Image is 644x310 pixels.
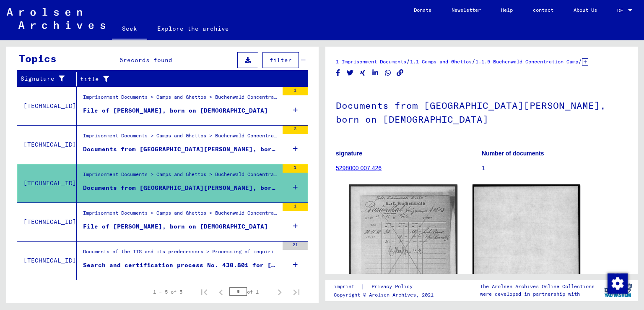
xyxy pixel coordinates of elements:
[294,165,296,170] font: 1
[294,203,296,209] font: 1
[196,284,213,300] button: First page
[396,68,405,78] button: Copy link
[482,165,485,171] font: 1
[475,58,578,65] a: 1.1.5 Buchenwald Concentration Camp
[271,284,288,300] button: Next page
[336,58,406,65] a: 1 Imprisonment Documents
[410,58,472,65] a: 1.1 Camps and Ghettos
[617,7,623,13] font: DE
[83,145,358,153] font: Documents from [GEOGRAPHIC_DATA][PERSON_NAME], born on [DEMOGRAPHIC_DATA]
[472,58,475,65] font: /
[406,58,410,65] font: /
[83,184,358,192] font: Documents from [GEOGRAPHIC_DATA][PERSON_NAME], born on [DEMOGRAPHIC_DATA]
[336,100,606,125] font: Documents from [GEOGRAPHIC_DATA][PERSON_NAME], born on [DEMOGRAPHIC_DATA]
[153,289,182,295] font: 1 – 5 of 5
[336,150,362,157] font: signature
[334,68,343,78] button: Share on Facebook
[122,25,137,32] font: Seek
[23,179,76,187] font: [TECHNICAL_ID]
[293,242,298,247] font: 21
[157,25,229,32] font: Explore the archive
[533,7,553,13] font: contact
[358,68,367,78] button: Share on Xing
[602,280,634,301] img: yv_logo.png
[371,283,413,289] font: Privacy Policy
[482,150,544,157] font: Number of documents
[83,223,268,230] font: File of [PERSON_NAME], born on [DEMOGRAPHIC_DATA]
[334,282,361,291] a: imprint
[452,7,481,13] font: Newsletter
[147,18,239,39] a: Explore the archive
[414,7,431,13] font: Donate
[23,257,76,264] font: [TECHNICAL_ID]
[501,7,513,13] font: Help
[346,68,355,78] button: Share on Twitter
[7,8,105,29] img: Arolsen_neg.svg
[80,75,99,83] font: title
[334,283,354,289] font: imprint
[371,68,380,78] button: Share on LinkedIn
[361,283,365,290] font: |
[288,284,305,300] button: Last page
[23,218,76,226] font: [TECHNICAL_ID]
[578,58,582,65] font: /
[83,107,268,114] font: File of [PERSON_NAME], born on [DEMOGRAPHIC_DATA]
[384,68,392,78] button: Share on WhatsApp
[480,291,580,297] font: were developed in partnership with
[262,52,299,68] button: filter
[270,56,292,64] font: filter
[247,289,259,295] font: of 1
[608,273,628,294] img: Change consent
[21,72,78,86] div: Signature
[480,283,595,289] font: The Arolsen Archives Online Collections
[213,284,229,300] button: Previous page
[83,261,407,269] font: Search and certification process No. 430.801 for [PERSON_NAME] born [DEMOGRAPHIC_DATA]
[112,18,147,40] a: Seek
[334,292,434,298] font: Copyright © Arolsen Archives, 2021
[336,165,382,171] a: 5298000 007.426
[365,282,423,291] a: Privacy Policy
[574,7,597,13] font: About Us
[80,72,300,86] div: title
[21,75,55,82] font: Signature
